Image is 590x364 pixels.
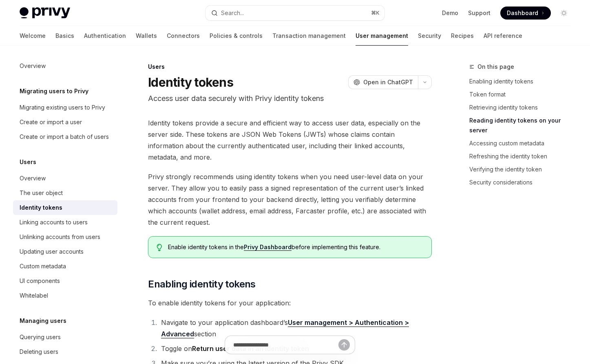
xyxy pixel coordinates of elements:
[348,75,418,89] button: Open in ChatGPT
[20,103,105,112] div: Migrating existing users to Privy
[20,276,60,286] div: UI components
[13,100,117,115] a: Migrating existing users to Privy
[13,230,117,244] a: Unlinking accounts from users
[469,75,577,88] a: Enabling identity tokens
[20,132,109,142] div: Create or import a batch of users
[148,63,432,71] div: Users
[148,117,432,163] span: Identity tokens provide a secure and efficient way to access user data, especially on the server ...
[221,8,244,18] div: Search...
[338,339,350,351] button: Send message
[20,291,48,300] div: Whitelabel
[20,203,62,213] div: Identity tokens
[13,288,117,303] a: Whitelabel
[148,93,432,104] p: Access user data securely with Privy identity tokens
[157,244,162,251] svg: Tip
[469,114,577,137] a: Reading identity tokens on your server
[167,26,200,46] a: Connectors
[20,332,61,342] div: Querying users
[469,176,577,189] a: Security considerations
[507,9,538,17] span: Dashboard
[206,6,385,20] button: Search...⌘K
[469,137,577,150] a: Accessing custom metadata
[469,101,577,114] a: Retrieving identity tokens
[168,243,423,251] span: Enable identity tokens in the before implementing this feature.
[418,26,441,46] a: Security
[469,88,577,101] a: Token format
[20,173,46,183] div: Overview
[148,171,432,228] span: Privy strongly recommends using identity tokens when you need user-level data on your server. The...
[13,186,117,200] a: The user object
[20,7,70,19] img: light logo
[13,259,117,274] a: Custom metadata
[55,26,74,46] a: Basics
[244,243,292,251] a: Privy Dashboard
[20,261,66,271] div: Custom metadata
[20,232,100,242] div: Unlinking accounts from users
[13,115,117,129] a: Create or import a user
[13,171,117,186] a: Overview
[159,317,432,340] li: Navigate to your application dashboard’s section
[442,9,458,17] a: Demo
[13,344,117,359] a: Deleting users
[20,26,46,46] a: Welcome
[484,26,522,46] a: API reference
[148,278,256,291] span: Enabling identity tokens
[20,316,66,326] h5: Managing users
[363,78,413,86] span: Open in ChatGPT
[13,244,117,259] a: Updating user accounts
[148,297,432,309] span: To enable identity tokens for your application:
[13,59,117,73] a: Overview
[20,61,46,71] div: Overview
[469,163,577,176] a: Verifying the identity token
[13,200,117,215] a: Identity tokens
[20,247,84,257] div: Updating user accounts
[13,129,117,144] a: Create or import a batch of users
[13,330,117,344] a: Querying users
[20,217,88,227] div: Linking accounts to users
[148,75,233,90] h1: Identity tokens
[356,26,408,46] a: User management
[371,10,380,16] span: ⌘ K
[557,7,570,20] button: Toggle dark mode
[468,9,491,17] a: Support
[469,150,577,163] a: Refreshing the identity token
[500,7,551,20] a: Dashboard
[20,117,82,127] div: Create or import a user
[272,26,346,46] a: Transaction management
[13,215,117,230] a: Linking accounts to users
[20,188,63,198] div: The user object
[84,26,126,46] a: Authentication
[13,274,117,288] a: UI components
[20,86,88,96] h5: Migrating users to Privy
[477,62,514,72] span: On this page
[210,26,263,46] a: Policies & controls
[136,26,157,46] a: Wallets
[20,347,58,357] div: Deleting users
[20,157,36,167] h5: Users
[451,26,474,46] a: Recipes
